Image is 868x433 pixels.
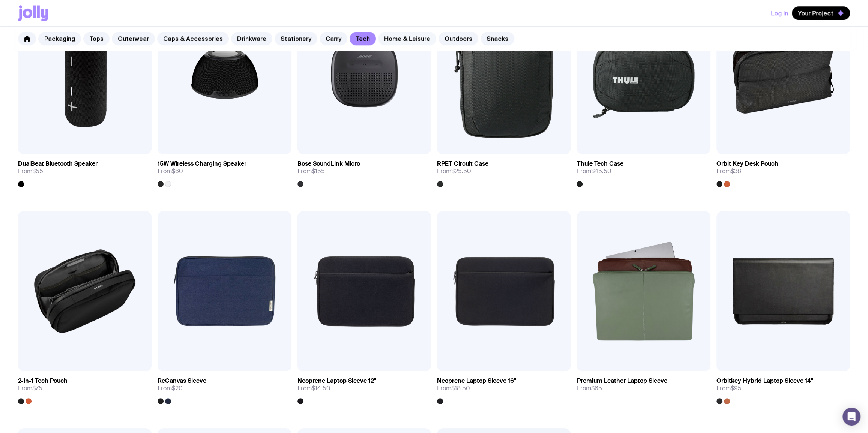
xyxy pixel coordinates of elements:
a: Packaging [38,32,81,45]
a: Orbit Key Desk PouchFrom$38 [716,154,850,187]
span: From [158,385,183,392]
span: $45.50 [591,167,611,175]
a: ReCanvas SleeveFrom$20 [158,371,291,404]
a: Drinkware [231,32,272,45]
span: $20 [172,384,183,392]
span: $60 [172,167,183,175]
button: Your Project [792,6,850,20]
a: Neoprene Laptop Sleeve 16"From$18.50 [437,371,571,404]
div: Open Intercom Messenger [842,408,860,426]
a: Outdoors [439,32,478,45]
span: From [437,385,470,392]
span: From [716,385,742,392]
h3: DualBeat Bluetooth Speaker [18,160,98,168]
span: $75 [32,384,42,392]
span: From [297,168,325,175]
span: $18.50 [451,384,470,392]
a: Orbitkey Hybrid Laptop Sleeve 14"From$95 [716,371,850,404]
span: Your Project [798,9,833,17]
span: From [18,168,43,175]
a: Tops [83,32,110,45]
a: Snacks [481,32,514,45]
h3: RPET Circuit Case [437,160,488,168]
h3: Thule Tech Case [577,160,623,168]
a: 2-in-1 Tech PouchFrom$75 [18,371,152,404]
span: From [437,168,471,175]
a: 15W Wireless Charging SpeakerFrom$60 [158,154,291,187]
a: DualBeat Bluetooth SpeakerFrom$55 [18,154,152,187]
a: RPET Circuit CaseFrom$25.50 [437,154,571,187]
span: From [577,168,611,175]
span: $55 [32,167,43,175]
span: $25.50 [451,167,471,175]
a: Bose SoundLink MicroFrom$155 [297,154,431,187]
span: From [716,168,741,175]
span: $14.50 [312,384,330,392]
a: Neoprene Laptop Sleeve 12"From$14.50 [297,371,431,404]
h3: Neoprene Laptop Sleeve 12" [297,377,376,385]
h3: Orbit Key Desk Pouch [716,160,778,168]
span: From [577,385,602,392]
a: Thule Tech CaseFrom$45.50 [577,154,710,187]
button: Log In [771,6,788,20]
a: Stationery [275,32,317,45]
span: From [18,385,42,392]
span: From [158,168,183,175]
h3: Neoprene Laptop Sleeve 16" [437,377,516,385]
span: $95 [731,384,742,392]
h3: Premium Leather Laptop Sleeve [577,377,667,385]
h3: ReCanvas Sleeve [158,377,206,385]
h3: 15W Wireless Charging Speaker [158,160,246,168]
span: $38 [731,167,741,175]
h3: 2-in-1 Tech Pouch [18,377,68,385]
span: $155 [312,167,325,175]
a: Carry [320,32,347,45]
a: Caps & Accessories [157,32,229,45]
a: Premium Leather Laptop SleeveFrom$65 [577,371,710,398]
a: Home & Leisure [378,32,436,45]
h3: Bose SoundLink Micro [297,160,360,168]
a: Tech [350,32,376,45]
a: Outerwear [112,32,155,45]
span: From [297,385,330,392]
span: $65 [591,384,602,392]
h3: Orbitkey Hybrid Laptop Sleeve 14" [716,377,813,385]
